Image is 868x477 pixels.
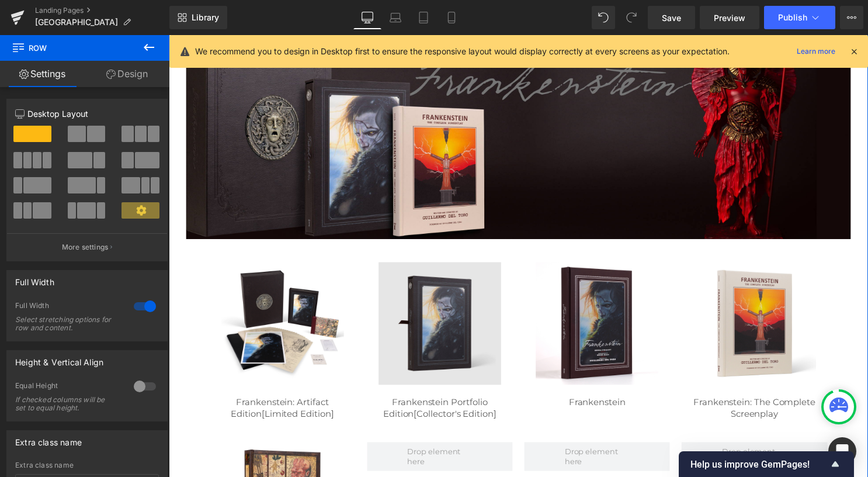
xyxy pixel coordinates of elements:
p: We recommend you to design in Desktop first to ensure the responsive layout would display correct... [195,45,730,58]
a: Frankenstein Portfolio Edition[Collector's Edition] [217,366,331,388]
span: Frankenstein: Artifact Edition [63,365,162,388]
p: More settings [62,242,109,253]
a: Frankenstein: Artifact Edition[Limited Edition] [63,366,167,388]
a: Preview [700,6,759,29]
a: Desktop [353,6,381,29]
div: Equal Height [15,381,122,393]
a: Laptop [381,6,409,29]
button: More settings [7,233,167,261]
a: Learn more [792,44,840,58]
span: Help us improve GemPages! [690,459,828,470]
span: Preview [714,12,745,24]
div: Extra class name [15,431,82,447]
span: Save [662,12,681,24]
button: Show survey - Help us improve GemPages! [690,457,842,471]
span: Frankenstein Portfolio Edition [217,365,322,388]
a: Tablet [409,6,438,29]
div: Height & Vertical Align [15,351,103,367]
a: Frankenstein [404,365,461,376]
button: Publish [764,6,835,29]
span: Library [192,12,219,23]
button: Undo [592,6,615,29]
span: [Limited Edition] [94,377,167,388]
a: Landing Pages [35,6,169,15]
div: Open Intercom Messenger [828,437,856,465]
a: Frankenstein: The Complete Screenplay [530,365,654,388]
button: More [840,6,863,29]
div: Full Width [15,271,54,287]
div: If checked columns will be set to equal height. [15,396,120,412]
div: Extra class name [15,461,159,469]
div: Select stretching options for row and content. [15,316,120,332]
button: Redo [620,6,643,29]
a: New Library [169,6,227,29]
span: [GEOGRAPHIC_DATA] [35,18,118,27]
div: Full Width [15,301,122,313]
span: Row [12,35,129,61]
span: Publish [778,13,807,22]
a: Mobile [438,6,466,29]
a: Design [85,61,169,87]
p: Desktop Layout [15,108,159,120]
span: [Collector's Edition] [248,377,331,388]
